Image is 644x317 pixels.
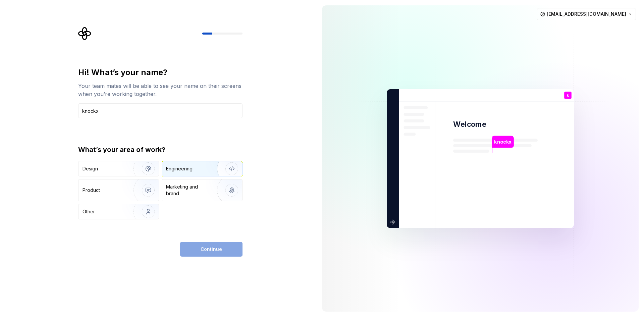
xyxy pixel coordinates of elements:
p: Welcome [453,119,486,129]
div: Engineering [166,165,193,172]
input: Han Solo [78,103,243,118]
div: Hi! What’s your name? [78,67,243,78]
div: Your team mates will be able to see your name on their screens when you’re working together. [78,82,243,98]
div: Other [83,208,95,215]
button: [EMAIL_ADDRESS][DOMAIN_NAME] [537,8,636,20]
div: Design [83,165,98,172]
div: Product [83,187,100,194]
svg: Supernova Logo [78,27,92,40]
p: k [567,93,569,97]
p: knockx [494,138,511,145]
div: Marketing and brand [166,183,211,197]
div: What’s your area of work? [78,145,243,154]
span: [EMAIL_ADDRESS][DOMAIN_NAME] [547,11,626,17]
